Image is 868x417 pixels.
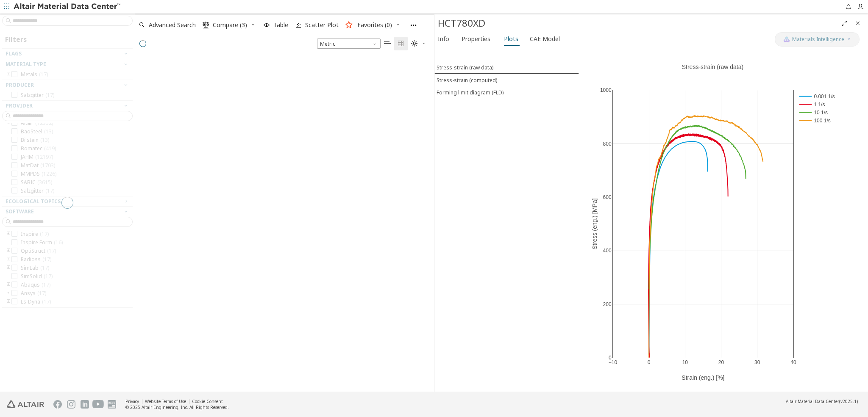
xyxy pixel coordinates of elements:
[437,64,493,71] div: Stress-strain (raw data)
[851,17,865,30] button: Close
[149,22,196,28] span: Advanced Search
[305,22,339,28] span: Scatter Plot
[837,17,851,30] button: Full Screen
[273,22,288,28] span: Table
[408,37,430,50] button: Theme
[384,40,391,47] i: 
[145,398,186,404] a: Website Terms of Use
[125,398,139,404] a: Privacy
[792,36,844,43] span: Materials Intelligence
[411,40,418,47] i: 
[203,22,209,28] i: 
[530,32,560,46] span: CAE Model
[786,398,839,404] span: Altair Material Data Center
[135,51,434,392] div: grid
[438,32,449,46] span: Info
[504,32,518,46] span: Plots
[381,37,394,50] button: Table View
[317,39,381,49] span: Metric
[14,3,122,11] img: Altair Material Data Center
[317,39,381,49] div: Unit System
[786,398,858,404] div: (v2025.1)
[434,61,579,74] button: Stress-strain (raw data)
[394,37,408,50] button: Tile View
[783,36,790,43] img: AI Copilot
[775,32,860,47] button: AI CopilotMaterials Intelligence
[434,74,579,86] button: Stress-strain (computed)
[434,86,579,99] button: Forming limit diagram (FLD)
[462,32,490,46] span: Properties
[438,17,837,30] div: HCT780XD
[7,400,44,408] img: Altair Engineering
[437,77,497,84] div: Stress-strain (computed)
[357,22,392,28] span: Favorites (0)
[213,22,247,28] span: Compare (3)
[192,398,223,404] a: Cookie Consent
[398,40,404,47] i: 
[125,404,229,410] div: © 2025 Altair Engineering, Inc. All Rights Reserved.
[437,89,504,96] div: Forming limit diagram (FLD)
